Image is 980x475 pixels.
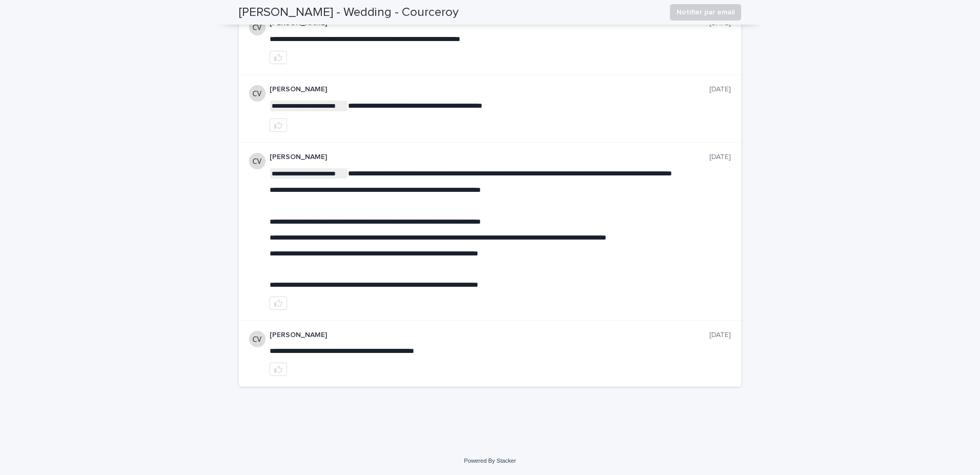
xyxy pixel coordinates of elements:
[464,458,516,464] a: Powered By Stacker
[677,7,734,17] span: Notifier par email
[270,118,287,132] button: like this post
[670,4,741,21] button: Notifier par email
[270,51,287,64] button: like this post
[270,331,709,340] p: [PERSON_NAME]
[270,153,709,162] p: [PERSON_NAME]
[239,5,459,20] h2: [PERSON_NAME] - Wedding - Courceroy
[709,331,731,340] p: [DATE]
[709,153,731,162] p: [DATE]
[709,85,731,94] p: [DATE]
[270,296,287,310] button: like this post
[270,363,287,376] button: like this post
[270,85,709,94] p: [PERSON_NAME]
